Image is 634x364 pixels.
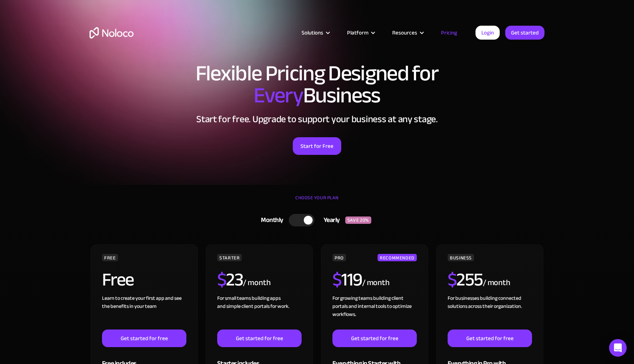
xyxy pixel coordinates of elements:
[102,294,186,330] div: Learn to create your first app and see the benefits in your team ‍
[332,262,342,297] span: $
[332,254,346,261] div: PRO
[302,28,323,37] div: Solutions
[505,26,544,40] a: Get started
[483,277,510,289] div: / month
[217,270,243,289] h2: 23
[609,339,627,357] div: Open Intercom Messenger
[90,62,544,106] h1: Flexible Pricing Designed for Business
[383,28,432,37] div: Resources
[332,294,417,330] div: For growing teams building client portals and internal tools to optimize workflows.
[332,330,417,347] a: Get started for free
[448,262,457,297] span: $
[448,270,483,289] h2: 255
[90,114,544,125] h2: Start for free. Upgrade to support your business at any stage.
[448,294,532,330] div: For businesses building connected solutions across their organization. ‍
[102,254,118,261] div: FREE
[448,254,474,261] div: BUSINESS
[362,277,390,289] div: / month
[347,28,368,37] div: Platform
[217,294,302,330] div: For small teams building apps and simple client portals for work. ‍
[332,270,362,289] h2: 119
[254,75,303,116] span: Every
[243,277,270,289] div: / month
[345,216,371,224] div: SAVE 20%
[378,254,417,261] div: RECOMMENDED
[102,270,134,289] h2: Free
[314,215,345,226] div: Yearly
[293,137,341,155] a: Start for Free
[90,27,134,39] a: home
[338,28,383,37] div: Platform
[292,28,338,37] div: Solutions
[252,215,289,226] div: Monthly
[475,26,500,40] a: Login
[217,254,242,261] div: STARTER
[102,330,186,347] a: Get started for free
[392,28,417,37] div: Resources
[90,192,544,211] div: CHOOSE YOUR PLAN
[217,330,302,347] a: Get started for free
[217,262,226,297] span: $
[448,330,532,347] a: Get started for free
[432,28,466,37] a: Pricing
